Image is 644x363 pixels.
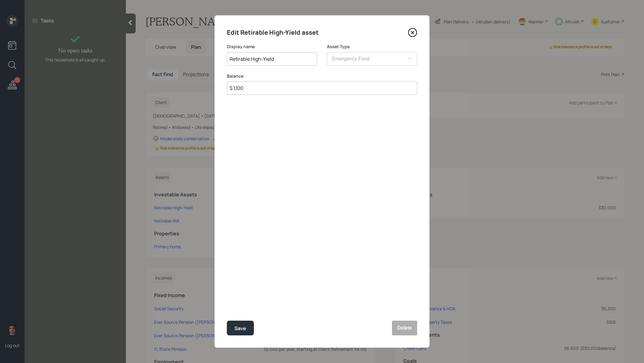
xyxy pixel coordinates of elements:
[392,321,417,335] button: Delete
[235,324,246,333] div: Save
[227,321,254,335] button: Save
[227,44,317,50] label: Display name
[327,44,417,50] label: Asset Type
[227,28,319,37] h4: Edit Retirable High-Yield asset
[227,73,417,79] label: Balance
